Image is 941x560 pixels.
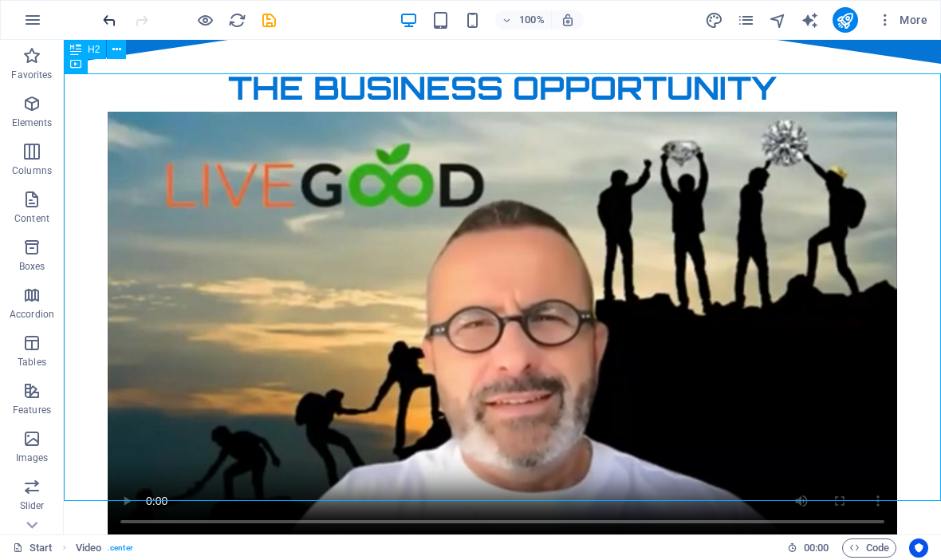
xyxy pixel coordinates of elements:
span: Click to select. Double-click to edit [76,538,101,558]
button: pages [737,10,756,30]
i: Navigator [769,11,787,30]
p: Elements [12,116,53,129]
button: Usercentrics [909,538,928,558]
p: Images [16,452,49,464]
button: design [705,10,724,30]
button: Click here to leave preview mode and continue editing [195,10,215,30]
i: Undo: Duplicate elements (Ctrl+Z) [100,11,119,30]
button: More [871,7,934,33]
p: Favorites [11,69,52,81]
a: Click to cancel selection. Double-click to open Pages [13,538,53,558]
i: Design (Ctrl+Alt+Y) [705,11,723,30]
i: Publish [836,11,854,30]
h6: Session time [787,538,829,558]
p: Boxes [19,260,45,273]
button: text_generator [801,10,820,30]
button: undo [100,10,119,30]
nav: breadcrumb [76,538,133,558]
p: Content [14,212,49,225]
button: reload [227,10,246,30]
i: AI Writer [801,11,819,30]
span: H2 [88,45,100,54]
span: . center [108,538,133,558]
button: Code [842,538,896,558]
h6: 100% [519,10,545,30]
button: navigator [769,10,788,30]
i: Reload page [228,11,246,30]
span: Code [849,538,889,558]
button: 100% [495,10,552,30]
span: More [877,12,927,28]
button: publish [833,7,858,33]
p: Accordion [10,308,54,321]
span: 00 00 [804,538,829,558]
p: Features [13,404,51,416]
button: save [259,10,278,30]
i: Pages (Ctrl+Alt+S) [737,11,755,30]
p: Columns [12,164,52,177]
p: Slider [20,499,45,512]
i: On resize automatically adjust zoom level to fit chosen device. [561,13,575,27]
span: : [815,542,817,554]
p: Tables [18,356,46,369]
i: Save (Ctrl+S) [260,11,278,30]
